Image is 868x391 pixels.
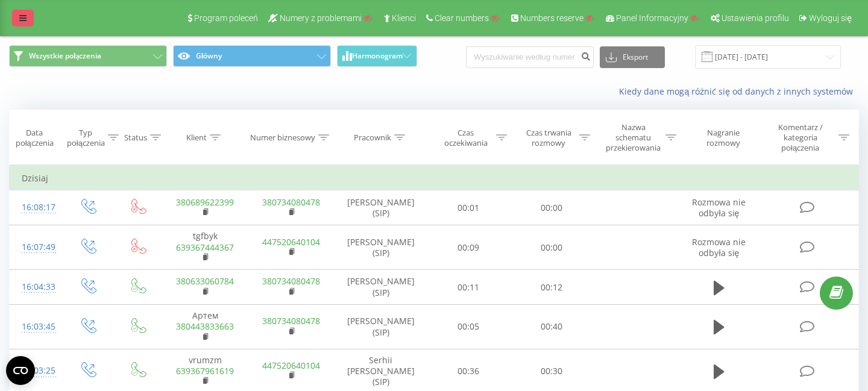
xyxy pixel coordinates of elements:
[176,275,234,287] a: 380633060784
[619,86,859,97] a: Kiedy dane mogą różnić się od danych z innych systemów
[466,46,594,68] input: Wyszukiwanie według numeru
[809,13,852,23] span: Wyloguj się
[521,128,576,148] div: Czas trwania rozmowy
[765,122,835,153] div: Komentarz / kategoria połączenia
[335,270,427,305] td: [PERSON_NAME] (SIP)
[262,315,320,327] a: 380734080478
[262,196,320,208] a: 380734080478
[352,52,403,60] span: Harmonogram
[335,225,427,270] td: [PERSON_NAME] (SIP)
[22,359,51,383] div: 16:03:25
[722,13,789,23] span: Ustawienia profilu
[604,122,662,153] div: Nazwa schematu przekierowania
[29,51,101,61] span: Wszystkie połączenia
[250,133,315,143] div: Numer biznesowy
[262,360,320,371] a: 447520640104
[176,242,234,253] a: 639367444367
[438,128,494,148] div: Czas oczekiwania
[176,321,234,332] a: 380443833663
[335,305,427,349] td: [PERSON_NAME] (SIP)
[194,13,258,23] span: Program poleceń
[600,46,665,68] button: Eksport
[690,128,756,148] div: Nagranie rozmowy
[510,305,593,349] td: 00:40
[173,45,331,67] button: Główny
[186,133,207,143] div: Klient
[616,13,688,23] span: Panel Informacyjny
[22,196,51,219] div: 16:08:17
[67,128,105,148] div: Typ połączenia
[435,13,489,23] span: Clear numbers
[10,166,859,190] td: Dzisiaj
[510,190,593,225] td: 00:00
[520,13,583,23] span: Numbers reserve
[280,13,362,23] span: Numery z problemami
[124,133,147,143] div: Status
[427,270,511,305] td: 00:11
[692,196,746,219] span: Rozmowa nie odbyła się
[22,275,51,299] div: 16:04:33
[162,225,248,270] td: tgfbyk
[176,365,234,377] a: 639367961619
[427,225,511,270] td: 00:09
[427,190,511,225] td: 00:01
[176,196,234,208] a: 380689622399
[354,133,391,143] div: Pracownik
[392,13,416,23] span: Klienci
[262,236,320,248] a: 447520640104
[427,305,511,349] td: 00:05
[335,190,427,225] td: [PERSON_NAME] (SIP)
[337,45,417,67] button: Harmonogram
[22,236,51,259] div: 16:07:49
[6,356,35,385] button: Open CMP widget
[262,275,320,287] a: 380734080478
[510,270,593,305] td: 00:12
[510,225,593,270] td: 00:00
[9,45,167,67] button: Wszystkie połączenia
[692,236,746,258] span: Rozmowa nie odbyła się
[162,305,248,349] td: Артем
[10,128,59,148] div: Data połączenia
[22,315,51,339] div: 16:03:45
